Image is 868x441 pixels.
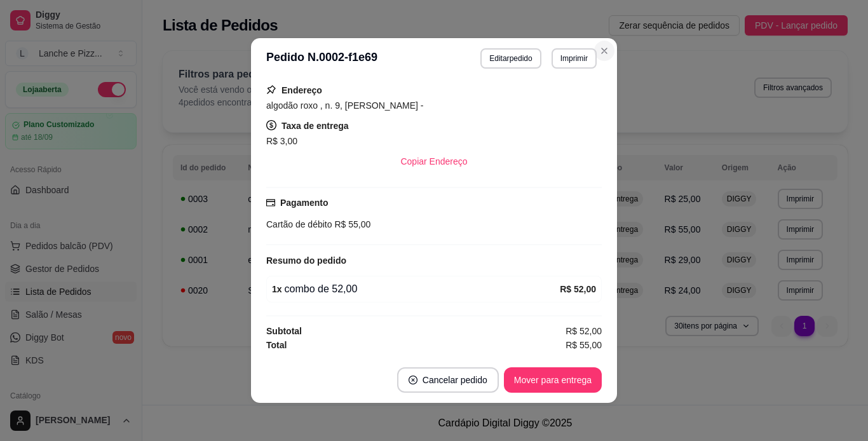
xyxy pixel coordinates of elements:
[266,326,302,336] strong: Subtotal
[480,48,541,69] button: Editarpedido
[266,120,276,130] span: dollar
[266,198,275,207] span: credit-card
[266,255,346,266] strong: Resumo do pedido
[281,85,322,95] strong: Endereço
[266,136,297,146] span: R$ 3,00
[280,198,328,208] strong: Pagamento
[409,376,417,384] span: close-circle
[332,219,371,229] span: R$ 55,00
[281,121,349,131] strong: Taxa de entrega
[566,338,602,352] span: R$ 55,00
[266,85,276,95] span: pushpin
[266,100,423,111] span: algodão roxo , n. 9, [PERSON_NAME] -
[266,340,287,350] strong: Total
[397,367,499,393] button: close-circleCancelar pedido
[272,284,282,294] strong: 1 x
[566,324,602,338] span: R$ 52,00
[272,282,560,297] div: combo de 52,00
[266,219,332,229] span: Cartão de débito
[390,149,477,174] button: Copiar Endereço
[504,367,602,393] button: Mover para entrega
[266,48,377,69] h3: Pedido N. 0002-f1e69
[594,41,614,61] button: Close
[560,284,596,294] strong: R$ 52,00
[552,48,597,69] button: Imprimir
